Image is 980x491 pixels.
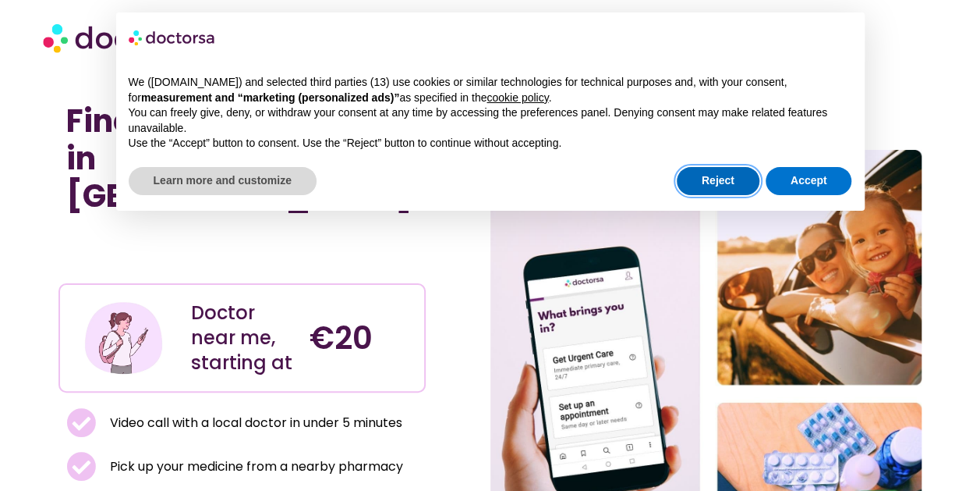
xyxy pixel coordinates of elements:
[83,297,165,379] img: Illustration depicting a young woman in a casual outfit, engaged with her smartphone. She has a p...
[129,75,852,105] p: We ([DOMAIN_NAME]) and selected third parties (13) use cookies or similar technologies for techni...
[129,105,852,136] p: You can freely give, deny, or withdraw your consent at any time by accessing the preferences pane...
[66,230,300,249] iframe: Customer reviews powered by Trustpilot
[486,91,548,104] a: cookie policy
[129,136,852,151] p: Use the “Accept” button to consent. Use the “Reject” button to continue without accepting.
[766,167,852,195] button: Accept
[129,25,216,50] img: logo
[106,456,403,478] span: Pick up your medicine from a nearby pharmacy
[309,319,412,357] h4: €20
[141,91,399,104] strong: measurement and “marketing (personalized ads)”
[677,167,759,195] button: Reject
[66,102,417,215] h1: Find a Doctor Near Me in [GEOGRAPHIC_DATA]
[66,249,417,268] iframe: Customer reviews powered by Trustpilot
[129,167,317,195] button: Learn more and customize
[106,412,402,434] span: Video call with a local doctor in under 5 minutes
[190,301,293,375] div: Doctor near me, starting at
